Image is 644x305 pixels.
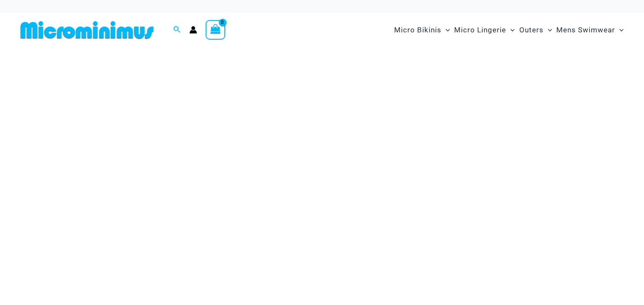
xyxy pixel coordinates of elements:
[506,19,515,41] span: Menu Toggle
[394,19,441,41] span: Micro Bikinis
[556,19,615,41] span: Mens Swimwear
[519,19,544,41] span: Outers
[189,26,197,34] a: Account icon link
[17,20,157,40] img: MM SHOP LOGO FLAT
[554,17,626,43] a: Mens SwimwearMenu ToggleMenu Toggle
[173,25,181,35] a: Search icon link
[452,17,517,43] a: Micro LingerieMenu ToggleMenu Toggle
[206,20,225,40] a: View Shopping Cart, empty
[544,19,552,41] span: Menu Toggle
[441,19,450,41] span: Menu Toggle
[517,17,554,43] a: OutersMenu ToggleMenu Toggle
[392,17,452,43] a: Micro BikinisMenu ToggleMenu Toggle
[615,19,624,41] span: Menu Toggle
[391,16,627,44] nav: Site Navigation
[454,19,506,41] span: Micro Lingerie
